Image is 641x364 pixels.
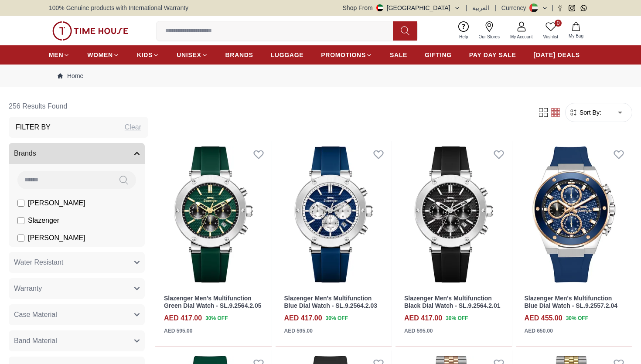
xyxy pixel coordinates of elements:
[155,141,272,288] img: Slazenger Men's Multifunction Green Dial Watch - SL.9.2564.2.05
[137,47,159,63] a: KIDS
[580,5,587,11] a: Whatsapp
[271,47,304,63] a: LUGGAGE
[404,327,433,335] div: AED 595.00
[276,141,392,288] img: Slazenger Men's Multifunction Blue Dial Watch - SL.9.2564.2.03
[425,47,452,63] a: GIFTING
[525,313,563,323] h4: AED 455.00
[225,47,253,63] a: BRANDS
[472,3,489,12] button: العربية
[14,283,42,294] span: Warranty
[557,5,563,11] a: Facebook
[87,51,113,59] span: WOMEN
[284,313,322,323] h4: AED 417.00
[49,47,70,63] a: MEN
[16,122,51,133] h3: Filter By
[469,47,516,63] a: PAY DAY SALE
[578,108,601,117] span: Sort By:
[396,141,512,288] img: Slazenger Men's Multifunction Black Dial Watch - SL.9.2564.2.01
[326,314,348,322] span: 30 % OFF
[17,217,24,224] input: Slazenger
[271,51,304,59] span: LUGGAGE
[58,71,83,80] a: Home
[87,47,119,63] a: WOMEN
[507,34,536,40] span: My Account
[125,122,141,133] div: Clear
[538,20,563,42] a: 0Wishlist
[164,327,192,335] div: AED 595.00
[49,51,63,59] span: MEN
[494,3,496,12] span: |
[475,34,503,40] span: Our Stores
[525,327,553,335] div: AED 650.00
[343,3,460,12] button: Shop From[GEOGRAPHIC_DATA]
[565,33,587,39] span: My Bag
[284,295,377,309] a: Slazenger Men's Multifunction Blue Dial Watch - SL.9.2564.2.03
[456,34,472,40] span: Help
[390,47,407,63] a: SALE
[17,235,24,242] input: [PERSON_NAME]
[390,51,407,59] span: SALE
[469,51,516,59] span: PAY DAY SALE
[205,314,228,322] span: 30 % OFF
[376,4,383,11] img: United Arab Emirates
[321,47,372,63] a: PROMOTIONS
[9,252,145,273] button: Water Resistant
[555,20,562,27] span: 0
[321,51,366,59] span: PROMOTIONS
[14,310,57,320] span: Case Material
[14,148,36,159] span: Brands
[164,295,262,309] a: Slazenger Men's Multifunction Green Dial Watch - SL.9.2564.2.05
[569,5,575,11] a: Instagram
[49,65,592,87] nav: Breadcrumb
[540,34,562,40] span: Wishlist
[525,295,617,309] a: Slazenger Men's Multifunction Blue Dial Watch - SL.9.2557.2.04
[9,96,148,117] h6: 256 Results Found
[28,198,85,208] span: [PERSON_NAME]
[501,3,530,12] div: Currency
[569,108,601,117] button: Sort By:
[284,327,313,335] div: AED 595.00
[534,51,580,59] span: [DATE] DEALS
[137,51,153,59] span: KIDS
[9,278,145,299] button: Warranty
[552,3,553,12] span: |
[225,51,253,59] span: BRANDS
[177,47,208,63] a: UNISEX
[177,51,201,59] span: UNISEX
[52,21,128,41] img: ...
[466,3,467,12] span: |
[566,314,588,322] span: 30 % OFF
[474,20,505,42] a: Our Stores
[9,304,145,325] button: Case Material
[14,257,63,268] span: Water Resistant
[534,47,580,63] a: [DATE] DEALS
[563,20,589,41] button: My Bag
[17,200,24,207] input: [PERSON_NAME]
[404,313,442,323] h4: AED 417.00
[9,330,145,351] button: Band Material
[28,233,85,243] span: [PERSON_NAME]
[446,314,468,322] span: 30 % OFF
[516,141,632,288] img: Slazenger Men's Multifunction Blue Dial Watch - SL.9.2557.2.04
[49,3,188,12] span: 100% Genuine products with International Warranty
[14,336,57,346] span: Band Material
[28,215,59,226] span: Slazenger
[9,143,145,164] button: Brands
[164,313,202,323] h4: AED 417.00
[454,20,474,42] a: Help
[425,51,452,59] span: GIFTING
[404,295,500,309] a: Slazenger Men's Multifunction Black Dial Watch - SL.9.2564.2.01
